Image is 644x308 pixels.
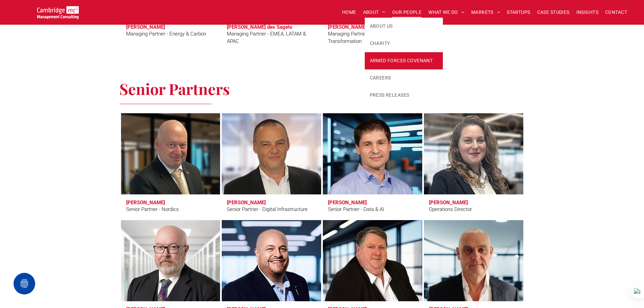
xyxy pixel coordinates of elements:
div: Operations Director [429,206,472,213]
a: HOME [339,7,360,18]
a: CONTACT [602,7,630,18]
div: Managing Partner - Energy & Carbon [126,30,206,38]
a: CHARITY [365,35,443,52]
div: Managing Partner - EMEA, LATAM & APAC [227,30,316,45]
a: MARKETS [468,7,503,18]
a: Simon Brueckheimer | Senior Partner - Data & AI [323,113,422,194]
a: WHAT WE DO [425,7,468,18]
h3: [PERSON_NAME] [126,24,165,30]
a: OUR PEOPLE [389,7,425,18]
a: CAREERS [365,69,443,87]
div: Senior Partner - Nordics [126,206,179,213]
h3: [PERSON_NAME] des Sagets [227,24,292,30]
h3: [PERSON_NAME] [429,199,468,206]
a: STARTUPS [503,7,533,18]
a: Procurement | Andy Everest | Senior Partner - Procurement [222,220,321,301]
a: INSIGHTS [573,7,602,18]
a: PRESS RELEASES [365,87,443,104]
a: Duncan Clubb | Senior Partner - Data Centres, Edge & Cloud [121,220,220,301]
span: CHARITY [370,40,390,47]
span: CAREERS [370,74,391,81]
h3: [PERSON_NAME] [328,199,367,206]
span: ARMED FORCES COVENANT [370,57,433,64]
div: Senior Partner - Data & AI [328,206,384,213]
a: ARMED FORCES COVENANT [365,52,443,69]
span: ABOUT US [370,23,393,30]
span: PRESS RELEASES [370,92,409,99]
a: Procurement | Eric Green | Senior Partner - Telecoms Procurement [323,220,422,301]
span: Senior Partners [119,78,230,99]
a: Digital Infrastructure | Andy Bax | Cambridge Management Consulting [222,113,321,194]
a: CASE STUDIES [534,7,573,18]
a: Serena Catapano | Operations Director | Cambridge Management Consulting [424,113,523,194]
img: Go to Homepage [37,6,79,19]
a: ABOUT [360,7,389,18]
span: ABOUT [363,7,386,18]
h3: [PERSON_NAME] [126,199,165,206]
div: Senior Partner - Digital Infrastructure [227,206,308,213]
div: Managing Partner - Business Transformation [328,30,417,45]
h3: [PERSON_NAME] [227,199,266,206]
a: ABOUT US [365,18,443,35]
a: Matt Lawson | Senior Partner - Innovation | Cambridge Management Consulting [424,220,523,301]
h3: [PERSON_NAME] [328,24,367,30]
a: Your Business Transformed | Cambridge Management Consulting [37,7,79,14]
a: Erling Aronsveen | Senior Partner - Nordics | Cambridge Management Consulting [121,113,220,194]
